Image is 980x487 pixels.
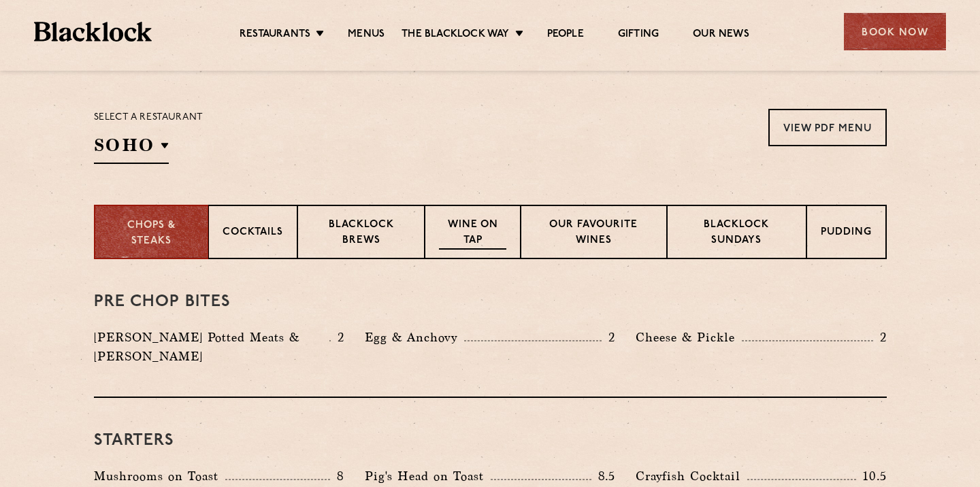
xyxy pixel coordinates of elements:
[681,218,791,250] p: Blacklock Sundays
[821,225,872,242] p: Pudding
[636,467,747,486] p: Crayfish Cocktail
[312,218,411,250] p: Blacklock Brews
[693,28,749,43] a: Our News
[94,293,887,311] h3: Pre Chop Bites
[94,467,225,486] p: Mushrooms on Toast
[94,133,169,164] h2: SOHO
[636,328,742,347] p: Cheese & Pickle
[768,109,887,146] a: View PDF Menu
[591,467,616,485] p: 8.5
[34,22,152,41] img: BL_Textured_Logo-footer-cropped.svg
[365,467,491,486] p: Pig's Head on Toast
[94,328,329,366] p: [PERSON_NAME] Potted Meats & [PERSON_NAME]
[535,218,653,250] p: Our favourite wines
[94,432,887,450] h3: Starters
[240,28,310,43] a: Restaurants
[439,218,506,250] p: Wine on Tap
[330,467,344,485] p: 8
[618,28,659,43] a: Gifting
[348,28,385,43] a: Menus
[109,218,194,249] p: Chops & Steaks
[602,329,615,346] p: 2
[331,329,344,346] p: 2
[223,225,283,242] p: Cocktails
[856,467,886,485] p: 10.5
[547,28,584,43] a: People
[365,328,464,347] p: Egg & Anchovy
[844,13,946,50] div: Book Now
[94,109,203,127] p: Select a restaurant
[873,329,887,346] p: 2
[402,28,509,43] a: The Blacklock Way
